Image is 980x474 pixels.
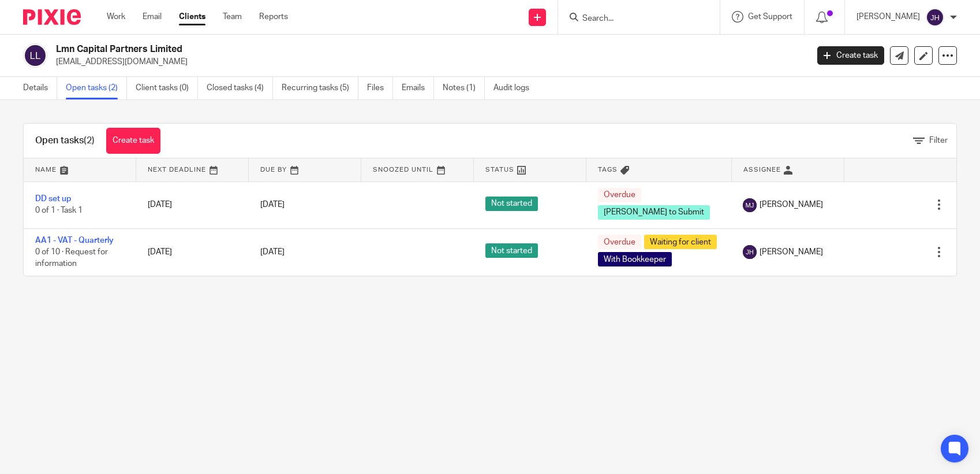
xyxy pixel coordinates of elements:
a: Emails [402,77,434,99]
a: Files [367,77,393,99]
a: Closed tasks (4) [207,77,273,99]
td: [DATE] [136,228,249,276]
a: Team [223,11,242,23]
a: Create task [817,46,884,65]
span: Overdue [598,188,641,202]
span: [DATE] [260,248,285,256]
span: Not started [485,197,538,211]
span: 0 of 1 · Task 1 [35,207,83,215]
a: Email [143,11,162,23]
a: Details [23,77,57,99]
p: [PERSON_NAME] [856,11,920,23]
img: svg%3E [743,198,757,212]
span: Snoozed Until [373,166,433,173]
a: Open tasks (2) [66,77,127,99]
td: [DATE] [136,182,249,228]
a: Work [107,11,125,23]
a: Audit logs [493,77,538,99]
a: Recurring tasks (5) [282,77,358,99]
img: Pixie [23,9,81,25]
span: Get Support [748,13,792,21]
a: Create task [106,128,160,154]
p: [EMAIL_ADDRESS][DOMAIN_NAME] [56,56,800,68]
h1: Open tasks [35,135,95,147]
a: Reports [259,11,288,23]
span: [PERSON_NAME] [760,246,823,258]
h2: Lmn Capital Partners Limited [56,43,651,55]
img: svg%3E [926,8,944,27]
a: AA1 - VAT - Quarterly [35,236,114,245]
img: svg%3E [743,245,757,259]
a: Notes (1) [443,77,485,99]
span: With Bookkeeper [598,252,672,266]
span: 0 of 10 · Request for information [35,248,108,268]
span: [PERSON_NAME] to Submit [598,205,710,220]
a: DD set up [35,195,71,203]
span: Waiting for client [644,235,717,249]
span: Overdue [598,235,641,249]
span: Status [485,166,514,173]
input: Search [581,14,685,24]
span: [PERSON_NAME] [760,199,823,210]
a: Client tasks (0) [136,77,198,99]
span: Not started [485,243,538,258]
span: Tags [598,166,618,173]
a: Clients [179,11,205,23]
span: [DATE] [260,201,285,209]
img: svg%3E [23,43,47,68]
span: Filter [929,136,948,145]
span: (2) [84,136,95,145]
